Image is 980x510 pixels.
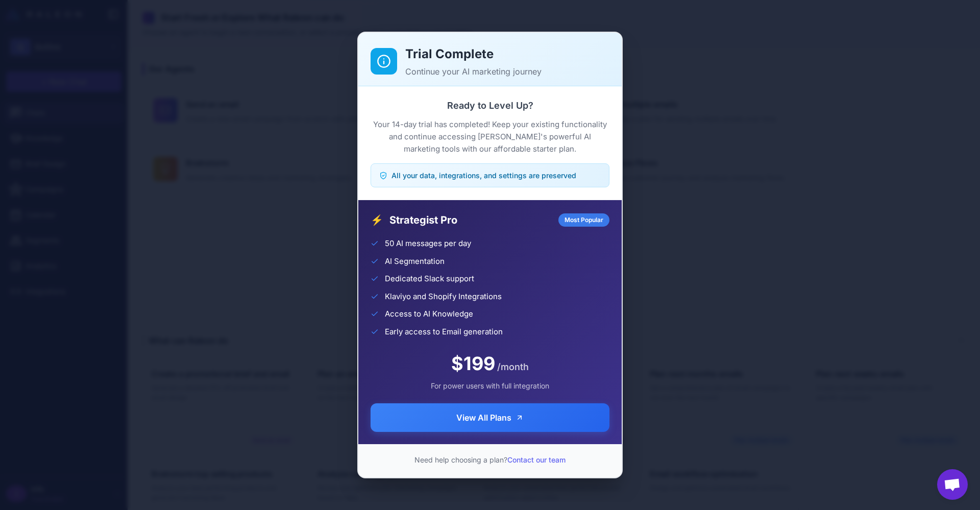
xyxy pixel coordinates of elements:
[371,212,383,228] span: ⚡
[385,326,503,338] span: Early access to Email generation
[456,411,511,424] span: View All Plans
[507,455,566,464] a: Contact our team
[405,65,609,78] p: Continue your AI marketing journey
[405,45,609,63] h2: Trial Complete
[371,380,609,391] div: For power users with full integration
[391,170,576,181] span: All your data, integrations, and settings are preserved
[385,238,471,250] span: 50 AI messages per day
[937,469,968,500] div: Open chat
[385,256,445,268] span: AI Segmentation
[371,454,609,465] p: Need help choosing a plan?
[389,212,552,228] span: Strategist Pro
[371,99,609,112] h3: Ready to Level Up?
[497,360,529,374] span: /month
[371,403,609,432] button: View All Plans
[385,308,473,320] span: Access to AI Knowledge
[371,118,609,155] p: Your 14-day trial has completed! Keep your existing functionality and continue accessing [PERSON_...
[451,350,495,377] span: $199
[385,291,502,303] span: Klaviyo and Shopify Integrations
[558,213,609,227] div: Most Popular
[385,273,474,285] span: Dedicated Slack support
